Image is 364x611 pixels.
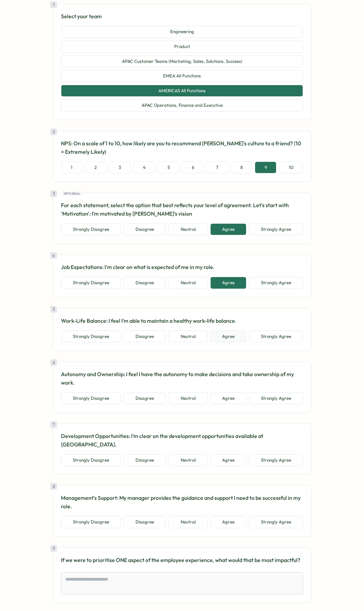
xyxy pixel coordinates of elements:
button: Strongly Disagree [61,392,121,405]
button: EMEA All Functions [61,70,303,82]
button: 8 [231,162,252,174]
div: 2 [50,128,57,135]
button: Neutral [169,392,207,405]
button: Agree [210,454,246,466]
button: Neutral [169,277,207,289]
button: Strongly Disagree [61,223,121,236]
button: 6 [182,162,204,174]
p: Development Opportunities: I’m clear on the development opportunities available at [GEOGRAPHIC_DA... [61,432,303,449]
button: Disagree [124,331,166,343]
button: Strongly Agree [249,331,303,343]
button: Agree [210,223,246,236]
button: Strongly Agree [249,454,303,466]
button: Agree [210,331,246,343]
button: AMERICAS All Functions [61,85,303,97]
button: Strongly Agree [249,223,303,236]
button: 1 [61,162,82,174]
button: Strongly Disagree [61,277,121,289]
p: For each statement, select the option that best reflects your level of agreement. Let's start wit... [61,201,303,218]
p: Select your team [61,12,303,21]
div: 4 [50,252,57,259]
button: Neutral [169,516,207,528]
button: Agree [210,516,246,528]
button: 9 [255,162,276,174]
button: Agree [210,277,246,289]
button: APAC Customer Teams (Marketing, Sales, Solutions, Success) [61,55,303,68]
button: Strongly Agree [249,277,303,289]
div: 9 [50,545,57,552]
p: Management’s Support: My manager provides the guidance and support I need to be successful in my ... [61,494,303,511]
div: 3 [50,190,57,197]
button: 5 [158,162,179,174]
div: 5 [50,306,57,313]
div: 6 [50,359,57,366]
button: Neutral [169,331,207,343]
div: 1 [50,1,57,8]
button: 2 [85,162,106,174]
button: APAC Operations, Finance and Executive [61,99,303,112]
button: Strongly Disagree [61,516,121,528]
button: 4 [133,162,155,174]
p: Autonomy and Ownership: I feel I have the autonomy to make decisions and take ownership of my work. [61,370,303,387]
button: 3 [109,162,130,174]
button: Disagree [124,516,166,528]
button: 10 [279,162,303,174]
span: Optional [64,191,81,196]
button: Disagree [124,454,166,466]
button: Agree [210,392,246,405]
div: 8 [50,483,57,490]
button: Disagree [124,277,166,289]
p: NPS: On a scale of 1 to 10, how likely are you to recommend [PERSON_NAME]'s culture to a friend? ... [61,139,303,156]
p: If we were to prioritise ONE aspect of the employee experience, what would that be most impactful? [61,556,303,564]
div: 7 [50,421,57,428]
button: Strongly Disagree [61,454,121,466]
button: Strongly Disagree [61,331,121,343]
button: Neutral [169,454,207,466]
button: Strongly Agree [249,392,303,405]
button: Strongly Agree [249,516,303,528]
button: Product [61,41,303,53]
button: Disagree [124,392,166,405]
p: Work-Life Balance: I feel I’m able to maintain a healthy work-life balance. [61,317,303,325]
p: Job Expectations: I'm clear on what is expected of me in my role. [61,263,303,271]
button: Neutral [169,223,207,236]
button: Disagree [124,223,166,236]
button: 7 [206,162,228,174]
button: Engineering [61,26,303,38]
